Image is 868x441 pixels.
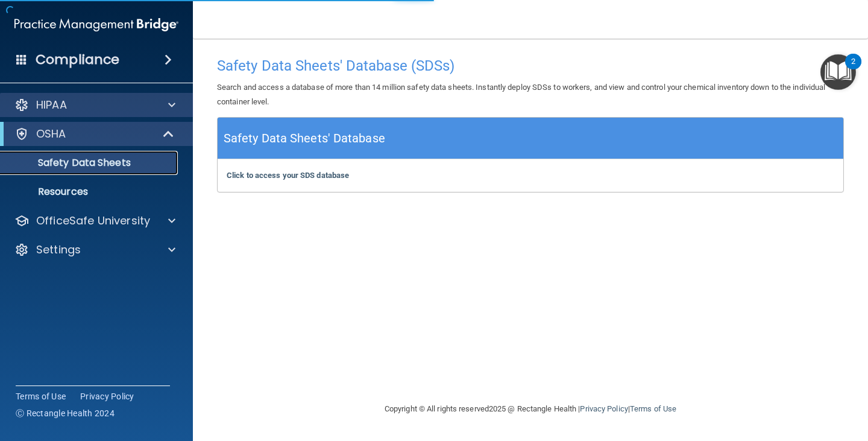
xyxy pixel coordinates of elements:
p: Safety Data Sheets [8,157,172,169]
span: Ⓒ Rectangle Health 2024 [16,407,115,419]
a: Privacy Policy [580,404,627,413]
p: Resources [8,186,172,198]
a: Settings [14,243,175,257]
a: Click to access your SDS database [227,171,349,180]
a: HIPAA [14,98,175,112]
p: OSHA [36,127,66,141]
p: Settings [36,243,81,257]
div: Copyright © All rights reserved 2025 @ Rectangle Health | | [310,390,750,428]
div: 2 [851,62,855,77]
h4: Compliance [36,51,119,68]
a: Privacy Policy [80,390,134,402]
p: HIPAA [36,98,67,112]
button: Open Resource Center, 2 new notifications [820,54,856,90]
a: Terms of Use [630,404,676,413]
a: OSHA [14,127,175,141]
h5: Safety Data Sheets' Database [224,128,385,149]
h4: Safety Data Sheets' Database (SDSs) [217,58,844,74]
a: Terms of Use [16,390,66,402]
p: Search and access a database of more than 14 million safety data sheets. Instantly deploy SDSs to... [217,80,844,109]
iframe: Drift Widget Chat Controller [808,363,854,409]
img: PMB logo [14,13,178,37]
a: OfficeSafe University [14,214,175,228]
p: OfficeSafe University [36,214,150,228]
